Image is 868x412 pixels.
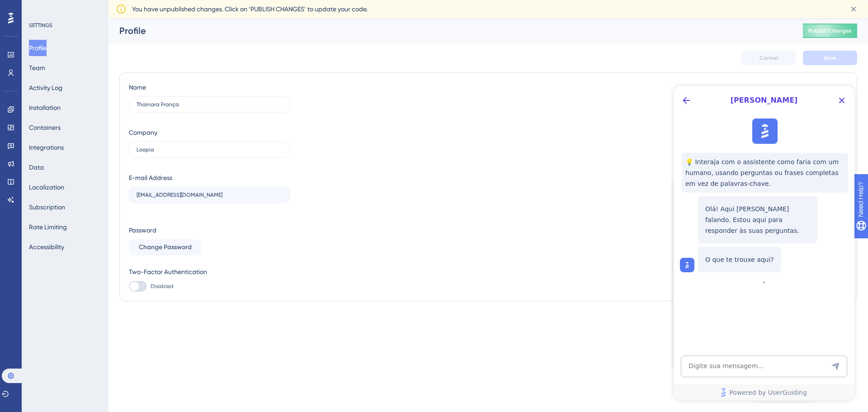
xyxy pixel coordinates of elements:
div: Name [129,82,146,93]
span: Save [824,54,836,62]
button: Change Password [129,239,201,256]
div: E-mail Address [129,172,172,183]
iframe: UserGuiding AI Assistant [674,86,854,401]
button: Cancel [741,51,796,65]
input: Name Surname [137,101,282,108]
span: Need Help? [21,2,57,13]
div: Profile [119,24,780,37]
button: Save [803,51,857,65]
span: Disabled [151,283,174,290]
span: You have unpublished changes. Click on ‘PUBLISH CHANGES’ to update your code. [132,4,368,14]
span: Change Password [139,242,192,253]
span: Publish Changes [808,27,852,34]
input: Company Name [137,147,282,153]
div: Two-Factor Authentication [129,266,290,277]
div: Password [129,225,290,236]
div: Company [129,127,157,138]
button: Publish Changes [803,24,857,38]
input: E-mail Address [137,192,282,198]
span: Cancel [759,54,778,62]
